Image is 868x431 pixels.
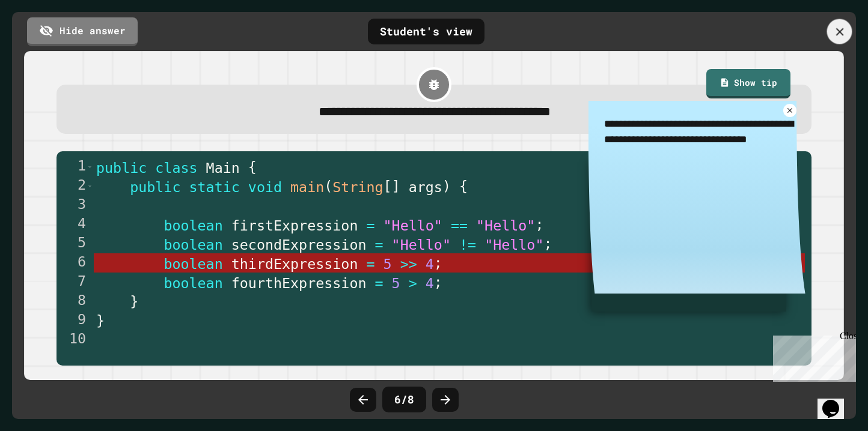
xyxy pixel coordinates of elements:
span: "Hello" [384,217,442,234]
div: 10 [57,330,94,349]
span: public [96,159,147,176]
span: > [409,274,417,291]
span: "Hello" [392,236,451,253]
span: boolean [164,255,223,272]
div: 1 [57,157,94,176]
span: Toggle code folding, rows 1 through 9 [87,157,93,176]
div: 6 / 8 [382,387,426,412]
div: 8 [57,292,94,311]
span: String [333,178,384,195]
span: >> [400,255,417,272]
div: Chat with us now!Close [5,5,83,76]
div: Student's view [368,19,484,44]
span: main [291,178,325,195]
span: args [409,178,442,195]
span: static [189,178,240,195]
a: Hide answer [27,17,138,46]
span: 4 [426,274,434,291]
div: 6 [57,253,94,273]
span: void [248,178,282,195]
span: boolean [164,217,223,234]
span: 5 [392,274,400,291]
span: = [367,255,375,272]
div: 5 [57,234,94,253]
span: = [375,236,384,253]
span: = [367,217,375,234]
span: == [451,217,468,234]
span: class [156,159,198,176]
div: 7 [57,273,94,292]
span: thirdExpression [231,255,358,272]
span: firstExpression [231,217,358,234]
span: 5 [384,255,392,272]
span: != [459,236,476,253]
iframe: chat widget [818,383,856,419]
span: Toggle code folding, rows 2 through 8 [87,176,93,196]
span: 4 [426,255,434,272]
div: 3 [57,196,94,215]
span: = [375,274,384,291]
div: 2 [57,176,94,196]
span: "Hello" [477,217,536,234]
iframe: chat widget [768,331,856,382]
span: fourthExpression [231,274,367,291]
div: 9 [57,311,94,330]
span: "Hello" [485,236,544,253]
span: public [130,178,181,195]
span: boolean [164,236,223,253]
a: Show tip [706,69,790,98]
span: boolean [164,274,223,291]
div: 4 [57,215,94,234]
span: secondExpression [231,236,367,253]
span: Main [206,159,240,176]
